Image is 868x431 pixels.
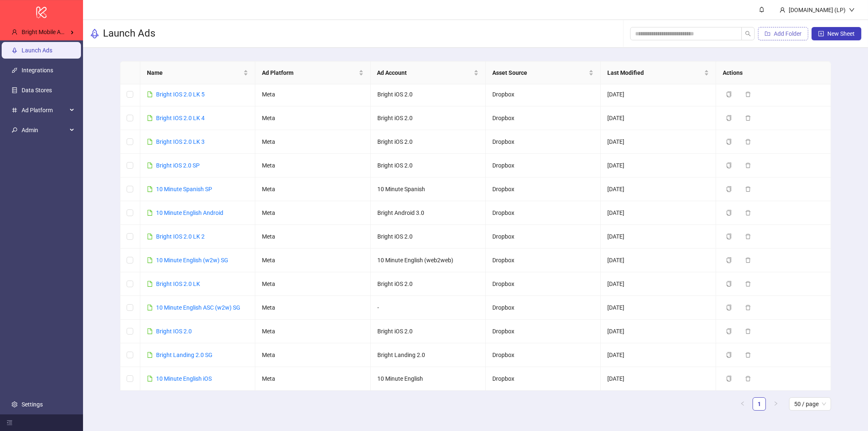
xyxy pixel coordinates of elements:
[607,68,702,77] span: Last Modified
[486,154,601,177] td: Dropbox
[745,31,751,37] span: search
[156,281,200,287] a: Bright IOS 2.0 LK
[726,91,732,97] span: copy
[726,210,732,216] span: copy
[486,320,601,343] td: Dropbox
[769,397,782,411] button: right
[745,352,751,358] span: delete
[255,249,370,272] td: Meta
[726,328,732,334] span: copy
[486,177,601,201] td: Dropbox
[255,154,370,177] td: Meta
[736,397,749,411] button: left
[726,352,732,358] span: copy
[601,272,716,296] td: [DATE]
[255,343,370,367] td: Meta
[371,106,486,130] td: Bright iOS 2.0
[12,29,17,35] span: user
[147,352,153,358] span: file
[22,122,67,138] span: Admin
[818,31,824,37] span: plus-square
[780,7,785,13] span: user
[849,7,855,13] span: down
[745,376,751,382] span: delete
[147,186,153,192] span: file
[601,130,716,154] td: [DATE]
[726,163,732,168] span: copy
[745,281,751,287] span: delete
[601,249,716,272] td: [DATE]
[745,210,751,216] span: delete
[745,91,751,97] span: delete
[156,186,212,192] a: 10 Minute Spanish SP
[745,257,751,263] span: delete
[255,83,370,106] td: Meta
[601,320,716,343] td: [DATE]
[486,225,601,249] td: Dropbox
[745,328,751,334] span: delete
[147,257,153,263] span: file
[601,367,716,391] td: [DATE]
[492,68,587,77] span: Asset Source
[147,139,153,145] span: file
[147,376,153,382] span: file
[601,225,716,249] td: [DATE]
[371,154,486,177] td: Bright iOS 2.0
[140,62,255,84] th: Name
[745,305,751,310] span: delete
[726,376,732,382] span: copy
[371,130,486,154] td: Bright iOS 2.0
[486,296,601,320] td: Dropbox
[736,397,749,411] li: Previous Page
[601,62,716,84] th: Last Modified
[601,83,716,106] td: [DATE]
[22,102,67,118] span: Ad Platform
[147,91,153,97] span: file
[726,115,732,121] span: copy
[745,115,751,121] span: delete
[759,7,765,12] span: bell
[601,154,716,177] td: [DATE]
[745,139,751,145] span: delete
[753,398,765,410] a: 1
[486,343,601,367] td: Dropbox
[371,272,486,296] td: Bright iOS 2.0
[156,91,205,98] a: Bright IOS 2.0 LK 5
[726,305,732,310] span: copy
[22,87,52,94] a: Data Stores
[156,328,192,335] a: Bright IOS 2.0
[812,27,861,40] button: New Sheet
[371,177,486,201] td: 10 Minute Spanish
[147,115,153,121] span: file
[601,296,716,320] td: [DATE]
[156,304,240,311] a: 10 Minute English ASC (w2w) SG
[262,68,357,77] span: Ad Platform
[758,27,808,40] button: Add Folder
[726,257,732,263] span: copy
[255,62,370,84] th: Ad Platform
[371,225,486,249] td: Bright iOS 2.0
[147,210,153,216] span: file
[769,397,782,411] li: Next Page
[601,201,716,225] td: [DATE]
[486,83,601,106] td: Dropbox
[147,281,153,287] span: file
[789,397,831,411] div: Page Size
[371,201,486,225] td: Bright Android 3.0
[255,225,370,249] td: Meta
[156,352,213,358] a: Bright Landing 2.0 SG
[745,163,751,168] span: delete
[753,397,766,411] li: 1
[255,320,370,343] td: Meta
[156,162,200,169] a: Bright iOS 2.0 SP
[765,31,770,37] span: folder-add
[371,320,486,343] td: Bright iOS 2.0
[22,67,53,74] a: Integrations
[255,106,370,130] td: Meta
[726,281,732,287] span: copy
[156,233,205,240] a: Bright IOS 2.0 LK 2
[255,296,370,320] td: Meta
[156,115,205,121] a: Bright IOS 2.0 LK 4
[12,127,17,133] span: key
[147,328,153,334] span: file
